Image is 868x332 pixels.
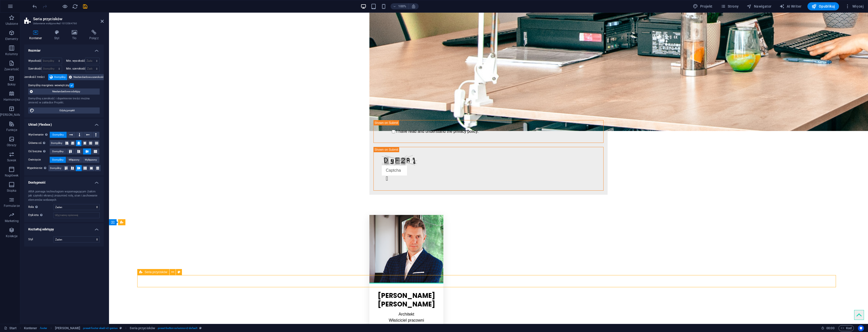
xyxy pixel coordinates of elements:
[411,4,416,9] i: Po zmianie rozmiaru automatycznie dostosowuje poziom powiększenia do wybranego urządzenia.
[52,132,64,138] span: Domyślny
[8,82,16,86] p: Boksy
[49,30,67,40] h4: Styl
[721,4,739,9] span: Strony
[82,3,88,9] button: save
[50,140,64,146] button: Domyślny
[398,3,406,9] h6: 100%
[52,157,64,163] span: Domyślny
[120,327,122,329] i: Ten element jest konfigurowalnym ustawieniem wstępnym
[28,82,69,88] label: Domyślny margines wewnętrzny
[4,98,20,102] p: Harmonijka
[33,17,104,21] h2: Seria przycisków
[28,204,39,210] span: Rola
[691,2,714,10] div: Projekt (Ctrl+Alt+Y)
[66,59,85,62] label: Min. wysokość
[157,325,197,331] span: . preset-button-columns-v2-default
[48,165,63,171] button: Domyślny
[53,212,100,218] input: Użyj nazwy opisowej
[693,4,712,9] span: Projekt
[199,327,202,329] i: Ten element jest konfigurowalnym ustawieniem wstępnym
[69,157,80,163] span: Włączony
[82,325,118,331] span: . preset-footer-skadi-v2-genius
[72,3,78,9] button: reload
[821,325,834,331] h6: Czas sesji
[24,223,104,232] h4: Kształtuj odstępy
[747,4,771,9] span: Nawigator
[23,74,48,80] label: Szerokość treści
[72,4,78,9] i: Przeładuj stronę
[50,148,66,154] button: Domyślny
[28,238,33,241] span: Styl
[745,2,773,10] button: Nawigator
[845,4,864,9] span: Więcej
[4,67,19,71] p: Zawartość
[145,271,167,274] span: Seria przycisków
[28,212,53,218] label: Etykieta
[66,157,82,163] button: Włączony
[858,325,864,331] button: Usercentrics
[54,74,66,80] span: Domyślny
[28,148,50,154] label: Oś boczna
[7,143,17,147] p: Obrazy
[6,234,17,238] p: Kolekcje
[66,67,86,70] label: Min. szerokość
[39,325,47,331] span: . footer
[50,132,67,138] button: Domyślny
[48,74,67,80] button: Domyślny
[28,88,100,95] button: Niestandardowe odstępy
[4,325,17,331] a: Kliknij, aby anulować zaznaczenie. Kliknij dwukrotnie, aby otworzyć Strony
[51,140,62,146] span: Domyślny
[28,59,41,62] label: Wysokość
[691,2,714,10] button: Projekt
[826,325,834,331] span: 00 00
[391,3,409,9] button: 100%
[85,157,97,163] span: Wyłączony
[5,173,19,178] p: Nagłówek
[36,107,98,114] span: Edytuj projekt
[50,157,66,163] button: Domyślny
[130,325,155,331] span: Kliknij, aby zaznaczyć. Kliknij dwukrotnie, aby edytować
[807,2,839,10] button: Opublikuj
[843,2,866,10] button: Więcej
[830,326,831,330] span: :
[33,21,94,26] h3: Ustawienie wstępne #ed-1013584760
[841,325,852,331] span: Kod
[779,4,801,9] span: AI Writer
[55,325,80,331] span: Kliknij, aby zaznaczyć. Kliknij dwukrotnie, aby edytować
[34,88,98,95] span: Niestandardowe odstępy
[6,128,17,132] p: Funkcje
[82,157,99,163] button: Wyłączony
[27,165,48,171] label: Wypełnienie
[4,204,20,208] p: Formularze
[28,107,100,114] button: Edytuj projekt
[67,74,105,80] button: Niestandardowa szerokość
[5,37,18,41] p: Elementy
[838,325,854,331] button: Kod
[5,219,19,223] p: Marketing
[32,3,38,9] button: undo
[84,30,104,40] h4: Połącz
[28,132,50,138] label: Wyrównanie
[32,4,38,9] i: Cofnij: Zmień szerokość obrazu (Ctrl+Z)
[28,97,100,105] div: Domyślną szerokość i dopełnienie treści można zmienić w zakładce Projekt.
[28,190,100,202] div: ARIA pomaga technologiom wspomagającym (takim jak czytniki ekranu) zrozumieć rolę, stan i zachowa...
[24,30,49,40] h4: Kontener
[24,119,104,128] h4: Układ (Flexbox)
[777,2,803,10] button: AI Writer
[24,45,104,54] h4: Rozmiar
[719,2,741,10] button: Strony
[73,74,103,80] span: Niestandardowa szerokość
[50,165,61,171] span: Domyślny
[82,4,88,9] i: Zapisz (Ctrl+S)
[67,30,84,40] h4: Tło
[52,148,64,154] span: Domyślny
[24,176,104,186] h4: Dostępność
[28,67,42,70] label: Szerokość
[811,4,835,9] span: Opublikuj
[7,189,17,193] p: Stopka
[28,157,50,163] label: Owinięcie
[7,158,16,162] p: Suwak
[5,52,18,56] p: Kolumny
[24,325,202,331] nav: breadcrumb
[28,140,50,146] label: Główna oś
